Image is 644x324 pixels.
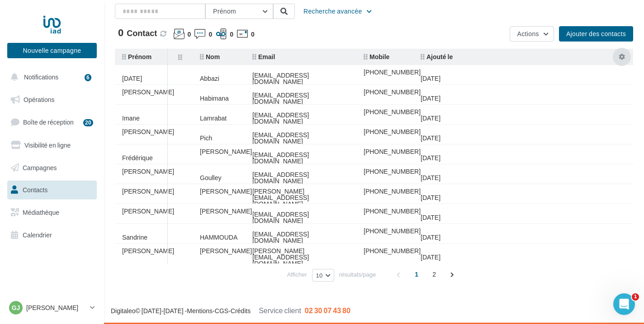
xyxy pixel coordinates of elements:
[122,75,142,82] div: [DATE]
[122,155,153,161] div: Frédérique
[364,228,421,234] div: [PHONE_NUMBER]
[24,141,71,149] span: Visibilité en ligne
[122,168,174,175] div: [PERSON_NAME]
[7,299,97,316] a: GJ [PERSON_NAME]
[213,7,236,15] span: Prénom
[252,231,349,244] div: [EMAIL_ADDRESS][DOMAIN_NAME]
[122,129,174,135] div: [PERSON_NAME]
[421,175,440,181] div: [DATE]
[364,208,421,214] div: [PHONE_NUMBER]
[23,186,47,194] span: Contacts
[364,168,421,175] div: [PHONE_NUMBER]
[305,306,350,315] span: 02 30 07 43 80
[252,152,349,164] div: [EMAIL_ADDRESS][DOMAIN_NAME]
[38,52,45,60] img: tab_domain_overview_orange.svg
[111,307,135,315] a: Digitaleo
[188,30,191,39] span: 0
[259,306,301,315] span: Service client
[252,132,349,144] div: [EMAIL_ADDRESS][DOMAIN_NAME]
[122,53,152,60] span: Prénom
[287,270,307,279] span: Afficher
[559,26,633,42] button: Ajouter des contacts
[364,248,421,254] div: [PHONE_NUMBER]
[421,95,440,102] div: [DATE]
[364,188,421,194] div: [PHONE_NUMBER]
[24,96,54,103] span: Opérations
[252,248,349,267] div: [PERSON_NAME][EMAIL_ADDRESS][DOMAIN_NAME]
[14,14,22,22] img: logo_orange.svg
[24,23,102,31] div: Domaine: [DOMAIN_NAME]
[122,115,140,121] div: Imane
[122,234,147,241] div: Sandrine
[427,267,441,282] span: 2
[83,119,93,126] div: 20
[200,75,219,82] div: Abbazi
[200,115,227,121] div: Lamrabat
[5,158,99,177] a: Campagnes
[7,43,97,58] button: Nouvelle campagne
[14,23,22,31] img: website_grey.svg
[200,248,252,254] div: [PERSON_NAME]
[339,270,376,279] span: résultats/page
[252,188,349,207] div: [PERSON_NAME][EMAIL_ADDRESS][DOMAIN_NAME]
[364,148,421,155] div: [PHONE_NUMBER]
[205,4,273,19] button: Prénom
[252,53,275,60] span: Email
[421,135,440,141] div: [DATE]
[24,73,58,81] span: Notifications
[421,214,440,221] div: [DATE]
[47,53,70,59] div: Domaine
[200,208,252,214] div: [PERSON_NAME]
[409,267,424,282] span: 1
[510,26,554,42] button: Actions
[421,115,440,121] div: [DATE]
[5,203,99,222] a: Médiathèque
[122,188,174,194] div: [PERSON_NAME]
[252,171,349,184] div: [EMAIL_ADDRESS][DOMAIN_NAME]
[200,188,252,194] div: [PERSON_NAME]
[252,112,349,125] div: [EMAIL_ADDRESS][DOMAIN_NAME]
[12,303,20,312] span: GJ
[231,307,251,315] a: Crédits
[200,234,237,241] div: HAMMOUDA
[5,90,99,109] a: Opérations
[118,28,123,37] span: 0
[23,163,57,171] span: Campagnes
[85,74,91,81] div: 6
[252,211,349,224] div: [EMAIL_ADDRESS][DOMAIN_NAME]
[5,226,99,245] a: Calendrier
[300,6,377,17] button: Recherche avancée
[23,208,59,216] span: Médiathèque
[187,307,213,315] a: Mentions
[5,112,99,132] a: Boîte de réception20
[421,155,440,161] div: [DATE]
[316,272,323,279] span: 10
[613,293,635,315] iframe: Intercom live chat
[421,234,440,241] div: [DATE]
[421,194,440,201] div: [DATE]
[632,293,639,301] span: 1
[421,53,453,60] span: Ajouté le
[25,14,44,22] div: v 4.0.25
[517,30,539,37] span: Actions
[104,52,111,60] img: tab_keywords_by_traffic_grey.svg
[111,307,350,315] span: © [DATE]-[DATE] - - -
[200,175,221,181] div: Goulley
[200,148,252,155] div: [PERSON_NAME]
[200,95,229,102] div: Habimana
[114,53,137,59] div: Mots-clés
[127,28,157,38] span: Contact
[364,129,421,135] div: [PHONE_NUMBER]
[251,30,255,39] span: 0
[208,30,212,39] span: 0
[200,53,220,60] span: Nom
[5,136,99,155] a: Visibilité en ligne
[215,307,228,315] a: CGS
[122,208,174,214] div: [PERSON_NAME]
[364,89,421,95] div: [PHONE_NUMBER]
[5,68,95,87] button: Notifications 6
[364,109,421,115] div: [PHONE_NUMBER]
[421,75,440,82] div: [DATE]
[364,69,421,75] div: [PHONE_NUMBER]
[252,92,349,105] div: [EMAIL_ADDRESS][DOMAIN_NAME]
